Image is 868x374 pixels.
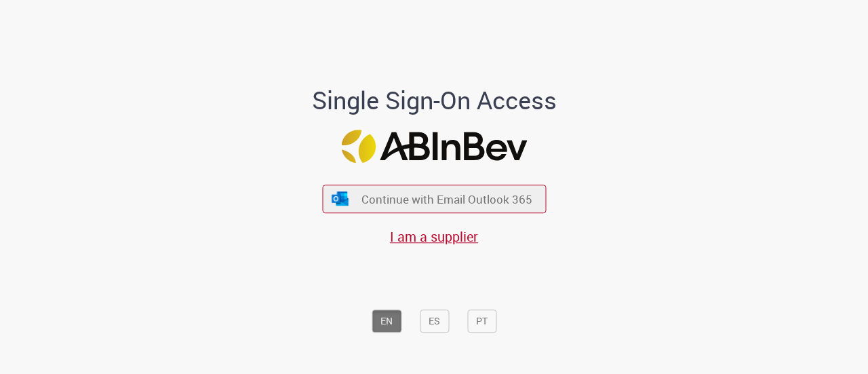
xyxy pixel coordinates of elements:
[322,185,546,213] button: ícone Azure/Microsoft 360 Continue with Email Outlook 365
[372,310,401,333] button: EN
[420,310,449,333] button: ES
[390,227,478,246] a: I am a supplier
[467,310,496,333] button: PT
[361,191,532,207] span: Continue with Email Outlook 365
[331,191,350,206] img: ícone Azure/Microsoft 360
[341,130,527,163] img: Logo ABInBev
[246,87,623,114] h1: Single Sign-On Access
